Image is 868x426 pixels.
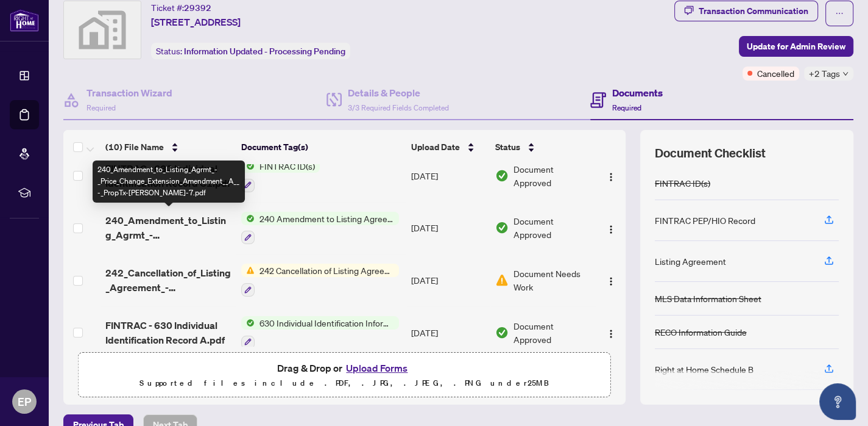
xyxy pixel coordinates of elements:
[241,159,255,173] img: Status Icon
[241,159,320,192] button: Status IconFINTRAC ID(s)
[10,9,39,32] img: logo
[241,264,255,277] img: Status Icon
[495,326,509,339] img: Document Status
[277,360,411,376] span: Drag & Drop or
[184,2,211,13] span: 29392
[406,202,490,255] td: [DATE]
[342,360,411,376] button: Upload Forms
[79,353,610,398] span: Drag & Drop orUpload FormsSupported files include .PDF, .JPG, .JPEG, .PNG under25MB
[655,255,726,268] div: Listing Agreement
[601,218,621,237] button: Logo
[241,264,399,297] button: Status Icon242 Cancellation of Listing Agreement - Authority to Offer for Sale
[255,212,399,225] span: 240 Amendment to Listing Agreement - Authority to Offer for Sale Price Change/Extension/Amendment(s)
[241,212,399,245] button: Status Icon240 Amendment to Listing Agreement - Authority to Offer for Sale Price Change/Extensio...
[255,316,399,330] span: 630 Individual Identification Information Record
[348,85,449,100] h4: Details & People
[18,393,31,410] span: EP
[151,1,211,15] div: Ticket #:
[495,273,509,287] img: Document Status
[601,166,621,186] button: Logo
[255,264,399,277] span: 242 Cancellation of Listing Agreement - Authority to Offer for Sale
[612,103,641,112] span: Required
[184,46,345,57] span: Information Updated - Processing Pending
[236,130,406,164] th: Document Tag(s)
[490,130,596,164] th: Status
[757,67,794,80] span: Cancelled
[411,140,460,154] span: Upload Date
[105,265,231,295] span: 242_Cancellation_of_Listing_Agreement_-_Authority_to_Offer_for_Sale_-_PropTx-[PERSON_NAME]-13.pdf
[105,213,231,242] span: 240_Amendment_to_Listing_Agrmt_-_Price_Change_Extension_Amendment__A__-_PropTx-[PERSON_NAME]-7.pdf
[655,145,766,162] span: Document Checklist
[674,1,818,21] button: Transaction Communication
[495,221,509,234] img: Document Status
[86,376,603,391] p: Supported files include .PDF, .JPG, .JPEG, .PNG under 25 MB
[513,267,591,294] span: Document Needs Work
[655,292,761,305] div: MLS Data Information Sheet
[105,318,231,347] span: FINTRAC - 630 Individual Identification Record A.pdf
[255,159,320,173] span: FINTRAC ID(s)
[151,15,241,29] span: [STREET_ADDRESS]
[606,329,616,339] img: Logo
[842,71,849,77] span: down
[495,169,509,182] img: Document Status
[86,85,172,100] h4: Transaction Wizard
[655,176,710,190] div: FINTRAC ID(s)
[406,150,490,202] td: [DATE]
[406,130,490,164] th: Upload Date
[101,130,236,164] th: (10) File Name
[655,325,747,339] div: RECO Information Guide
[348,103,449,112] span: 3/3 Required Fields Completed
[93,161,245,203] div: 240_Amendment_to_Listing_Agrmt_-_Price_Change_Extension_Amendment__A__-_PropTx-[PERSON_NAME]-7.pdf
[606,276,616,286] img: Logo
[406,306,490,359] td: [DATE]
[495,140,520,154] span: Status
[606,225,616,234] img: Logo
[406,254,490,306] td: [DATE]
[513,162,591,189] span: Document Approved
[513,214,591,241] span: Document Approved
[601,323,621,342] button: Logo
[606,172,616,182] img: Logo
[655,214,755,227] div: FINTRAC PEP/HIO Record
[513,319,591,346] span: Document Approved
[105,140,164,154] span: (10) File Name
[612,85,663,100] h4: Documents
[151,43,350,59] div: Status:
[699,1,808,21] div: Transaction Communication
[819,383,856,420] button: Open asap
[241,316,255,330] img: Status Icon
[655,363,753,376] div: Right at Home Schedule B
[241,316,399,349] button: Status Icon630 Individual Identification Information Record
[64,1,141,59] img: svg%3e
[601,270,621,290] button: Logo
[739,36,853,57] button: Update for Admin Review
[747,37,845,56] span: Update for Admin Review
[241,212,255,225] img: Status Icon
[809,67,840,81] span: +2 Tags
[86,103,116,112] span: Required
[835,9,844,18] span: ellipsis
